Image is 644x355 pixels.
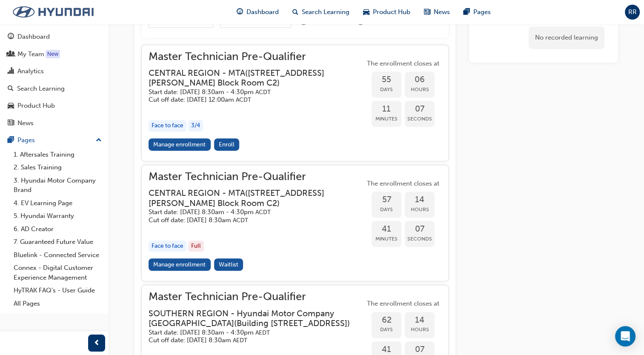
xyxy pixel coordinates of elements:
span: 07 [405,104,435,114]
span: 07 [405,345,435,355]
span: Australian Central Daylight Time ACDT [255,89,271,96]
a: 3. Hyundai Motor Company Brand [10,174,105,197]
span: Product Hub [373,7,410,17]
span: Australian Central Daylight Time ACDT [233,217,248,224]
span: people-icon [8,51,14,58]
button: RR [625,5,640,20]
span: The enrollment closes at [365,299,441,309]
span: guage-icon [8,33,14,41]
span: pages-icon [464,7,470,17]
span: 57 [372,195,401,205]
span: Pages [473,7,491,17]
span: Master Technician Pre-Qualifier [149,292,365,302]
div: News [17,118,34,128]
h5: Start date: [DATE] 8:30am - 4:30pm [149,329,351,337]
span: Australian Central Daylight Time ACDT [255,209,271,216]
span: 55 [372,75,401,85]
img: Trak [4,3,102,21]
span: Minutes [372,234,401,244]
span: Hours [405,325,435,335]
h5: Start date: [DATE] 8:30am - 4:30pm [149,88,351,96]
a: Dashboard [3,29,105,45]
span: Minutes [372,114,401,124]
a: Manage enrollment [149,138,211,151]
span: Days [372,85,401,94]
span: 14 [405,195,435,205]
span: Seconds [405,114,435,124]
span: Waitlist [219,261,238,268]
span: Search Learning [302,7,349,17]
span: news-icon [424,7,430,17]
div: 3 / 4 [188,120,203,132]
a: 5. Hyundai Warranty [10,209,105,223]
div: Face to face [149,120,186,132]
a: My Team [3,46,105,62]
a: car-iconProduct Hub [356,3,417,21]
span: pages-icon [8,137,14,144]
button: Master Technician Pre-QualifierCENTRAL REGION - MTA([STREET_ADDRESS][PERSON_NAME] Block Room C2)S... [149,172,441,274]
div: Search Learning [17,84,65,94]
a: 7. Guaranteed Future Value [10,235,105,249]
span: Seconds [405,234,435,244]
span: The enrollment closes at [365,179,441,189]
span: 41 [372,345,401,355]
span: Hours [405,85,435,94]
span: search-icon [292,7,298,17]
span: 41 [372,224,401,234]
div: Pages [17,135,35,145]
span: 62 [372,315,401,325]
a: Connex - Digital Customer Experience Management [10,261,105,284]
button: DashboardMy TeamAnalyticsSearch LearningProduct HubNews [3,27,105,132]
div: Tooltip anchor [46,50,60,58]
a: 1. Aftersales Training [10,148,105,161]
h3: SOUTHERN REGION - Hyundai Motor Company [GEOGRAPHIC_DATA] ( Building [STREET_ADDRESS] ) [149,309,351,329]
span: 14 [405,315,435,325]
button: Enroll [214,138,240,151]
h5: Cut off date: [DATE] 8:30am [149,336,351,344]
span: search-icon [8,85,14,93]
span: car-icon [8,102,14,110]
span: Australian Central Daylight Time ACDT [236,96,251,103]
a: guage-iconDashboard [230,3,286,21]
a: News [3,115,105,131]
span: up-icon [96,135,102,146]
span: Hours [405,205,435,215]
button: Pages [3,132,105,148]
a: Analytics [3,63,105,79]
h3: CENTRAL REGION - MTA ( [STREET_ADDRESS][PERSON_NAME] Block Room C2 ) [149,68,351,88]
div: Dashboard [17,32,50,42]
a: 4. EV Learning Page [10,197,105,210]
div: No recorded learning [529,26,604,49]
span: Master Technician Pre-Qualifier [149,52,365,62]
span: 06 [405,75,435,85]
a: 2. Sales Training [10,161,105,174]
button: Waitlist [214,258,243,271]
span: Australian Eastern Daylight Time AEDT [233,337,247,344]
div: My Team [17,49,44,59]
div: Face to face [149,240,186,252]
a: Manage enrollment [149,258,211,271]
button: Master Technician Pre-QualifierCENTRAL REGION - MTA([STREET_ADDRESS][PERSON_NAME] Block Room C2)S... [149,52,441,154]
span: Master Technician Pre-Qualifier [149,172,365,182]
div: Analytics [17,66,44,76]
span: The enrollment closes at [365,59,441,69]
h5: Cut off date: [DATE] 8:30am [149,216,351,224]
a: pages-iconPages [457,3,498,21]
span: chart-icon [8,68,14,75]
a: 6. AD Creator [10,223,105,236]
a: Search Learning [3,81,105,97]
span: Australian Eastern Daylight Time AEDT [255,329,270,336]
div: Full [188,240,204,252]
a: Product Hub [3,98,105,114]
div: Product Hub [17,101,55,111]
span: prev-icon [94,338,100,349]
span: Days [372,205,401,215]
span: Enroll [219,141,235,148]
a: All Pages [10,297,105,310]
a: HyTRAK FAQ's - User Guide [10,284,105,297]
h5: Cut off date: [DATE] 12:00am [149,96,351,104]
span: RR [628,7,637,17]
span: Dashboard [246,7,279,17]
